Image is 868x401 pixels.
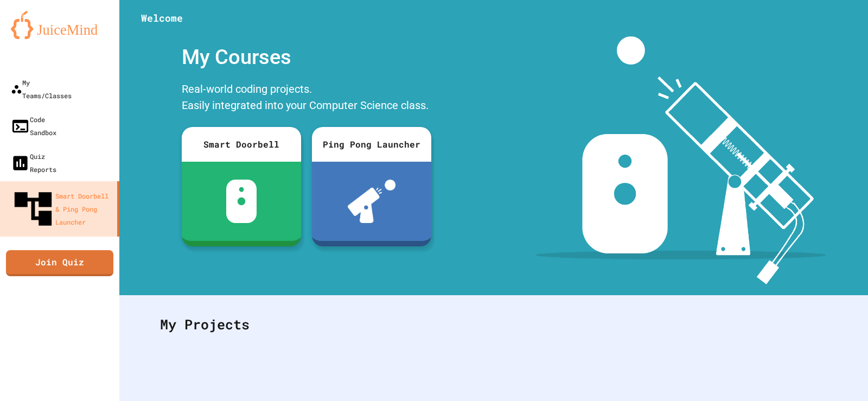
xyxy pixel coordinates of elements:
div: Real-world coding projects. Easily integrated into your Computer Science class. [176,78,437,119]
img: banner-image-my-projects.png [535,36,826,284]
div: My Courses [176,36,437,78]
div: Code Sandbox [11,113,56,139]
div: My Projects [149,303,838,346]
img: logo-orange.svg [11,11,108,39]
div: Quiz Reports [11,150,56,176]
div: Ping Pong Launcher [312,127,431,162]
a: Join Quiz [6,250,113,276]
img: sdb-white.svg [226,180,257,223]
div: My Teams/Classes [11,76,72,102]
div: Smart Doorbell [182,127,301,162]
img: ppl-with-ball.png [348,180,396,223]
div: Smart Doorbell & Ping Pong Launcher [11,187,113,231]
